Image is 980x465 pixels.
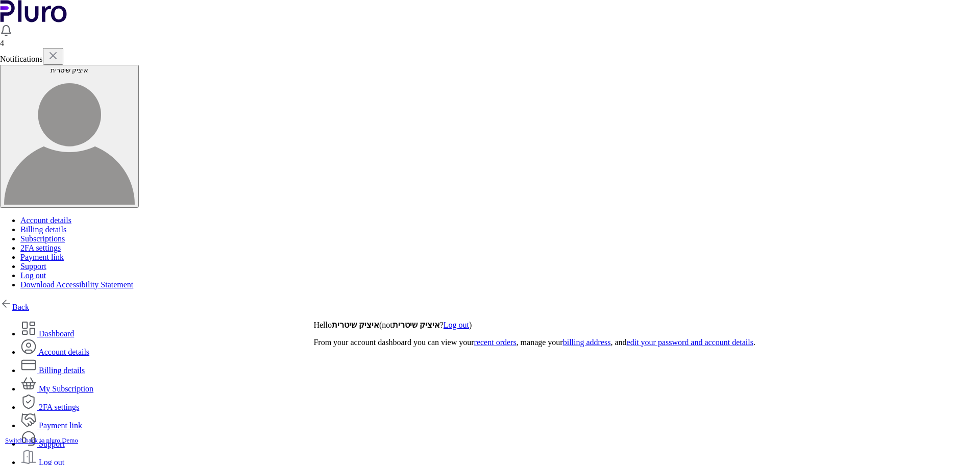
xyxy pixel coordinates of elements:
[20,271,46,280] a: Log out
[20,384,93,393] a: My Subscription
[474,338,517,347] a: recent orders
[627,338,753,347] a: edit your password and account details
[20,243,61,252] a: 2FA settings
[20,262,46,271] a: Support
[20,253,64,261] a: Payment link
[393,321,440,329] strong: איציק שיטרית
[444,321,469,329] a: Log out
[20,280,133,289] a: Download Accessibility Statement
[20,366,85,375] a: Billing details
[20,348,89,356] a: Account details
[313,338,980,347] p: From your account dashboard you can view your , manage your , and .
[332,321,379,329] strong: איציק שיטרית
[20,439,65,448] a: Support
[20,403,79,411] a: 2FA settings
[4,74,135,205] img: user avatar
[313,320,980,330] p: Hello (not ? )
[20,216,71,225] a: Account details
[20,234,65,243] a: Subscriptions
[47,50,59,62] img: x.svg
[5,436,78,444] a: Switch back to pluro Demo
[20,329,74,338] a: Dashboard
[4,66,135,74] div: איציק שיטרית
[20,225,66,234] a: Billing details
[20,421,82,430] a: Payment link
[563,338,611,347] a: billing address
